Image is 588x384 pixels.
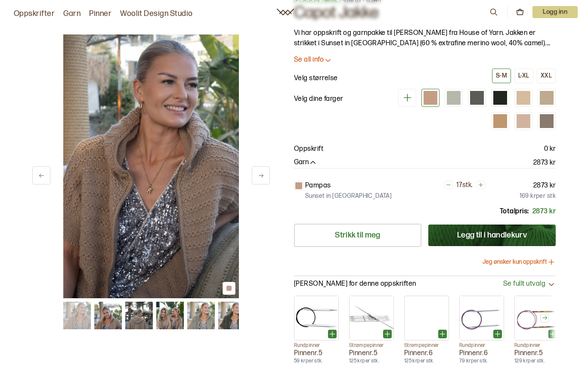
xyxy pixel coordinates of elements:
[538,112,556,130] div: Muldvarp
[518,72,529,80] div: L-XL
[532,206,556,217] p: 2873 kr
[305,181,331,191] p: Pampas
[120,8,193,20] a: Woolit Design Studio
[532,6,578,18] p: Logg inn
[541,72,552,80] div: XXL
[89,8,111,20] a: Pinner
[428,225,556,246] button: Legg til i handlekurv
[532,6,578,18] button: User dropdown
[514,342,559,349] p: Rundpinner
[63,34,239,298] img: Bilde av oppskrift
[544,144,556,154] p: 0 kr
[537,69,556,83] button: XXL
[294,144,323,154] p: Oppskrift
[349,349,394,358] p: Pinnenr. 5
[503,280,545,289] span: Se fullt utvalg
[294,280,556,289] button: [PERSON_NAME] for denne oppskriftenSe fullt utvalg
[294,358,339,365] p: 59 kr per stk.
[445,89,463,107] div: Lys grå
[538,89,556,107] div: Lys brun
[520,192,556,200] p: 169 kr per stk
[459,342,504,349] p: Rundpinner
[349,342,394,349] p: Strømpepinner
[294,349,339,358] p: Pinnenr. 5
[294,73,338,84] p: Velg størrelse
[514,112,532,130] div: Conshell
[404,342,449,349] p: Strømpepinner
[294,224,421,247] a: Strikk til meg
[349,358,394,365] p: 125 kr per stk.
[294,56,324,65] p: Se all info
[294,342,339,349] p: Rundpinner
[515,296,559,340] img: Pinne
[294,296,338,340] img: Pinne
[491,112,509,130] div: Kamel
[514,349,559,358] p: Pinnenr. 5
[63,8,80,20] a: Garn
[294,280,416,289] p: [PERSON_NAME] for denne oppskriften
[460,296,504,340] img: Pinne
[514,89,532,107] div: Café Latte
[496,72,507,80] div: S-M
[277,9,294,16] a: Woolit
[14,8,55,20] a: Oppskrifter
[404,349,449,358] p: Pinnenr. 6
[514,358,559,365] p: 129 kr per stk.
[491,89,509,107] div: Svart
[305,192,392,200] p: Sunset in [GEOGRAPHIC_DATA]
[404,358,449,365] p: 125 kr per stk.
[459,349,504,358] p: Pinnenr. 6
[459,358,504,365] p: 79 kr per stk.
[492,69,511,83] button: S-M
[294,28,556,49] p: Vi har oppskrift og garnpakke til [PERSON_NAME] fra House of Yarn. Jakken er strikket i Sunset in...
[468,89,486,107] div: Kull
[483,258,556,266] button: Jeg ønsker kun oppskrift
[294,94,344,104] p: Velg dine farger
[533,181,556,191] p: 2873 kr
[294,56,556,65] button: Se all info
[500,206,529,217] p: Totalpris:
[533,158,556,168] p: 2873 kr
[421,89,439,107] div: Pampas
[514,69,533,83] button: L-XL
[456,181,473,190] p: 17 stk.
[294,158,317,167] button: Garn
[350,296,393,340] img: Pinne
